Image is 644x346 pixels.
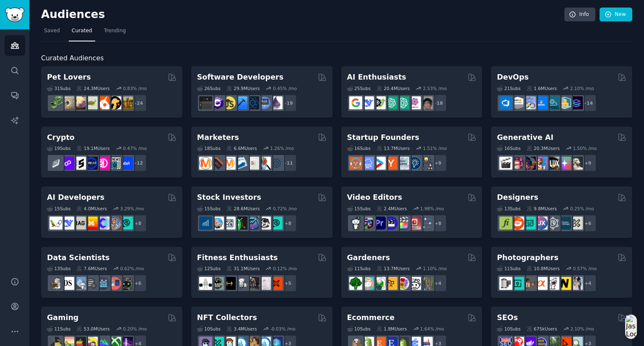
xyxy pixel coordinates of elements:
img: chatgpt_promptDesign [384,96,397,109]
img: swingtrading [258,217,271,230]
div: 13 Sub s [47,266,70,271]
img: dataengineering [85,277,98,290]
div: 0.12 % /mo [273,266,297,271]
div: 29.9M Users [226,85,260,91]
img: dogbreed [120,96,133,109]
img: iOSProgramming [234,96,247,109]
div: + 9 [429,154,447,172]
h2: Pet Lovers [47,72,91,83]
h2: Stock Investors [197,192,261,203]
div: + 18 [429,94,447,112]
h2: AI Enthusiasts [347,72,406,83]
div: + 8 [279,214,297,232]
img: Trading [234,217,247,230]
div: 20.4M Users [377,85,410,91]
img: csharp [211,96,224,109]
div: + 12 [129,154,147,172]
img: herpetology [49,96,62,109]
img: ethfinance [49,157,62,170]
img: VideoEditors [384,217,397,230]
img: Emailmarketing [234,157,247,170]
img: bigseo [211,157,224,170]
img: ArtificalIntelligence [420,96,433,109]
img: fitness30plus [246,277,259,290]
div: 1.6M Users [527,85,557,91]
div: 2.4M Users [377,206,407,212]
div: 0.25 % /mo [570,206,594,212]
img: UrbanGardening [408,277,421,290]
img: azuredevops [499,96,512,109]
img: vegetablegardening [349,277,362,290]
h2: Gardeners [347,253,390,263]
img: learndesign [558,217,571,230]
img: platformengineering [546,96,559,109]
div: 11 Sub s [497,266,520,271]
img: technicalanalysis [270,217,283,230]
img: AItoolsCatalog [373,96,386,109]
img: analog [499,277,512,290]
img: OnlineMarketing [270,157,283,170]
div: 13.7M Users [377,145,410,151]
img: deepdream [523,157,536,170]
div: 7.6M Users [76,266,107,271]
div: + 6 [129,274,147,292]
h2: Fitness Enthusiasts [197,253,278,263]
div: 16 Sub s [347,145,371,151]
h2: NFT Collectors [197,312,257,323]
div: 1.51 % /mo [423,145,447,151]
div: 11 Sub s [347,266,371,271]
div: 53.0M Users [76,326,109,332]
div: 15 Sub s [47,206,70,212]
img: web3 [85,157,98,170]
img: data [120,277,133,290]
img: WeddingPhotography [570,277,583,290]
h2: Ecommerce [347,312,395,323]
img: aivideo [499,157,512,170]
img: DreamBooth [570,157,583,170]
div: + 24 [129,94,147,112]
img: canon [546,277,559,290]
img: flowers [396,277,409,290]
h2: Gaming [47,312,78,323]
img: 0xPolygon [61,157,74,170]
div: 13 Sub s [497,206,520,212]
span: Curated Audiences [41,53,104,64]
img: MistralAI [85,217,98,230]
div: 0.72 % /mo [273,206,297,212]
div: 2.53 % /mo [423,85,447,91]
img: UI_Design [523,217,536,230]
div: 1.26 % /mo [270,145,294,151]
div: 13.7M Users [377,266,410,271]
div: 11 Sub s [47,326,70,332]
img: DeepSeek [361,96,374,109]
div: + 9 [579,154,597,172]
img: content_marketing [199,157,212,170]
h2: Audiences [41,8,564,21]
img: datasets [108,277,121,290]
img: indiehackers [396,157,409,170]
img: SonyAlpha [535,277,548,290]
div: 19.1M Users [76,145,109,151]
img: Youtubevideo [408,217,421,230]
img: Forex [223,217,236,230]
h2: SEOs [497,312,518,323]
div: + 8 [129,214,147,232]
div: 31.1M Users [226,266,260,271]
div: 1.8M Users [377,326,407,332]
div: + 4 [429,274,447,292]
div: 0.47 % /mo [123,145,147,151]
img: logodesign [511,217,524,230]
img: LangChain [49,217,62,230]
img: AskMarketing [223,157,236,170]
div: 12 Sub s [197,266,221,271]
h2: Video Editors [347,192,402,203]
h2: Crypto [47,132,75,143]
img: leopardgeckos [73,96,86,109]
div: 24.3M Users [76,85,109,91]
img: turtle [85,96,98,109]
div: 10.8M Users [527,266,560,271]
img: FluxAI [546,157,559,170]
img: Nikon [558,277,571,290]
img: llmops [108,217,121,230]
img: PetAdvice [108,96,121,109]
